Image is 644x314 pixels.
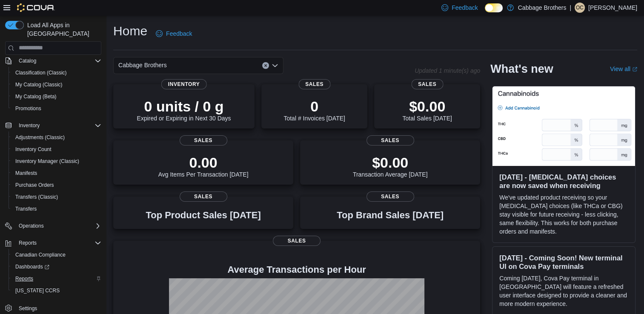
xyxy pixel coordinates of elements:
[9,155,105,167] button: Inventory Manager (Classic)
[2,237,105,249] button: Reports
[12,103,45,114] a: Promotions
[353,154,428,171] p: $0.00
[9,91,105,103] button: My Catalog (Beta)
[12,180,57,190] a: Purchase Orders
[15,287,60,294] span: [US_STATE] CCRS
[12,168,40,178] a: Manifests
[12,103,101,114] span: Promotions
[24,21,101,38] span: Load All Apps in [GEOGRAPHIC_DATA]
[2,120,105,131] button: Inventory
[15,120,101,131] span: Inventory
[12,262,53,272] a: Dashboards
[12,180,101,190] span: Purchase Orders
[15,134,65,141] span: Adjustments (Classic)
[12,168,101,178] span: Manifests
[298,79,330,89] span: Sales
[15,251,66,258] span: Canadian Compliance
[12,156,101,166] span: Inventory Manager (Classic)
[120,265,473,275] h4: Average Transactions per Hour
[15,56,40,66] button: Catalog
[158,154,249,178] div: Avg Items Per Transaction [DATE]
[402,98,452,115] p: $0.00
[337,210,444,220] h3: Top Brand Sales [DATE]
[166,29,192,38] span: Feedback
[12,250,69,260] a: Canadian Compliance
[366,135,414,146] span: Sales
[152,25,195,42] a: Feedback
[576,3,584,13] span: OC
[2,302,105,314] button: Settings
[12,204,40,214] a: Transfers
[15,238,101,248] span: Reports
[452,3,478,12] span: Feedback
[12,91,60,102] a: My Catalog (Beta)
[15,81,63,88] span: My Catalog (Classic)
[15,170,37,177] span: Manifests
[262,62,269,69] button: Clear input
[9,143,105,155] button: Inventory Count
[9,285,105,297] button: [US_STATE] CCRS
[12,192,61,202] a: Transfers (Classic)
[19,240,37,246] span: Reports
[15,69,67,76] span: Classification (Classic)
[12,274,37,284] a: Reports
[15,303,40,314] a: Settings
[9,167,105,179] button: Manifests
[570,3,571,13] p: |
[17,3,55,12] img: Cova
[499,274,628,308] p: Coming [DATE], Cova Pay terminal in [GEOGRAPHIC_DATA] will feature a refreshed user interface des...
[12,80,66,90] a: My Catalog (Classic)
[19,223,44,229] span: Operations
[632,67,637,72] svg: External link
[180,191,227,202] span: Sales
[12,80,101,90] span: My Catalog (Classic)
[12,262,101,272] span: Dashboards
[15,105,41,112] span: Promotions
[15,206,37,212] span: Transfers
[12,274,101,284] span: Reports
[411,79,443,89] span: Sales
[588,3,637,13] p: [PERSON_NAME]
[499,254,628,271] h3: [DATE] - Coming Soon! New terminal UI on Cova Pay terminals
[499,193,628,236] p: We've updated product receiving so your [MEDICAL_DATA] choices (like THCa or CBG) stay visible fo...
[402,98,452,122] div: Total Sales [DATE]
[575,3,585,13] div: Oliver Coppolino
[12,68,101,78] span: Classification (Classic)
[353,154,428,178] div: Transaction Average [DATE]
[283,98,345,115] p: 0
[485,12,485,13] span: Dark Mode
[15,238,40,248] button: Reports
[12,132,101,143] span: Adjustments (Classic)
[19,57,36,64] span: Catalog
[9,191,105,203] button: Transfers (Classic)
[2,55,105,67] button: Catalog
[499,173,628,190] h3: [DATE] - [MEDICAL_DATA] choices are now saved when receiving
[12,68,70,78] a: Classification (Classic)
[113,23,147,40] h1: Home
[15,303,101,313] span: Settings
[12,91,101,102] span: My Catalog (Beta)
[2,220,105,232] button: Operations
[137,98,231,115] p: 0 units / 0 g
[19,122,40,129] span: Inventory
[610,66,637,72] a: View allExternal link
[9,131,105,143] button: Adjustments (Classic)
[15,146,52,153] span: Inventory Count
[9,261,105,273] a: Dashboards
[12,144,101,154] span: Inventory Count
[15,263,49,270] span: Dashboards
[273,236,321,246] span: Sales
[9,203,105,215] button: Transfers
[12,285,63,296] a: [US_STATE] CCRS
[283,98,345,122] div: Total # Invoices [DATE]
[9,179,105,191] button: Purchase Orders
[9,79,105,91] button: My Catalog (Classic)
[15,182,54,188] span: Purchase Orders
[161,79,207,89] span: Inventory
[12,192,101,202] span: Transfers (Classic)
[12,156,83,166] a: Inventory Manager (Classic)
[12,144,55,154] a: Inventory Count
[366,191,414,202] span: Sales
[146,210,260,220] h3: Top Product Sales [DATE]
[180,135,227,146] span: Sales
